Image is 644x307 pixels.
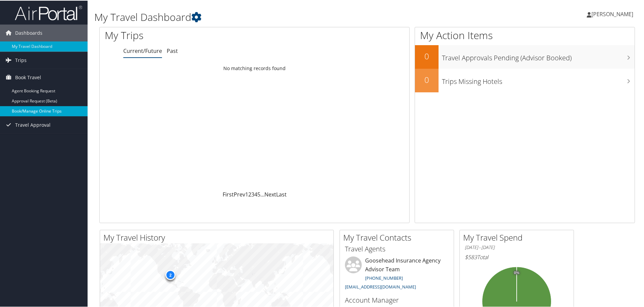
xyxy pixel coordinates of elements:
[343,231,454,243] h2: My Travel Contacts
[365,274,403,280] a: [PHONE_NUMBER]
[591,10,633,17] span: [PERSON_NAME]
[94,9,458,24] h1: My Travel Dashboard
[345,244,449,253] h3: Travel Agents
[415,28,635,42] h1: My Action Items
[245,190,248,197] a: 1
[248,190,251,197] a: 2
[105,28,275,42] h1: My Trips
[103,231,333,243] h2: My Travel History
[442,73,635,86] h3: Trips Missing Hotels
[223,190,234,197] a: First
[257,190,260,197] a: 5
[587,3,640,24] a: [PERSON_NAME]
[415,73,439,85] h2: 0
[15,51,27,68] span: Trips
[15,68,41,85] span: Book Travel
[123,47,162,54] a: Current/Future
[465,253,477,260] span: $583
[15,116,51,133] span: Travel Approval
[165,269,175,279] div: 2
[264,190,276,197] a: Next
[463,231,574,243] h2: My Travel Spend
[167,47,178,54] a: Past
[465,253,569,260] h6: Total
[100,62,409,74] td: No matching records found
[276,190,287,197] a: Last
[254,190,257,197] a: 4
[342,256,452,292] li: Goosehead Insurance Agency Advisor Team
[15,24,42,41] span: Dashboards
[415,68,635,92] a: 0Trips Missing Hotels
[251,190,254,197] a: 3
[345,283,416,289] a: [EMAIL_ADDRESS][DOMAIN_NAME]
[514,270,519,274] tspan: 0%
[260,190,264,197] span: …
[234,190,245,197] a: Prev
[15,4,82,20] img: airportal-logo.png
[345,295,449,304] h3: Account Manager
[442,49,635,62] h3: Travel Approvals Pending (Advisor Booked)
[465,244,569,250] h6: [DATE] - [DATE]
[415,44,635,68] a: 0Travel Approvals Pending (Advisor Booked)
[415,50,439,61] h2: 0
